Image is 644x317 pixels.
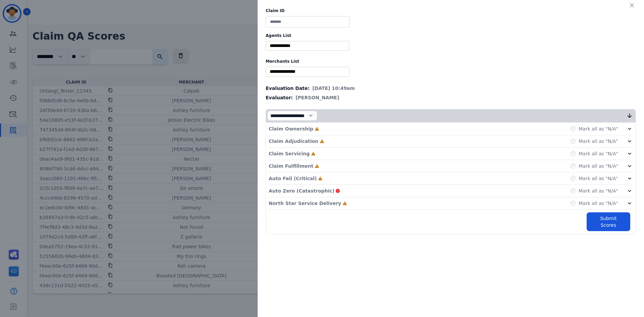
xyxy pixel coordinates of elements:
label: Mark all as "N/A" [579,200,618,207]
label: Mark all as "N/A" [579,175,618,182]
label: Mark all as "N/A" [579,163,618,169]
ul: selected options [267,42,348,49]
span: [DATE] 10:49am [312,85,355,92]
label: Mark all as "N/A" [579,138,618,145]
p: Auto Zero (Catastrophic) [269,188,334,194]
div: Evaluator: [266,94,636,101]
span: [PERSON_NAME] [296,94,339,101]
p: Claim Ownership [269,125,313,132]
p: Claim Fulfillment [269,163,313,169]
p: Claim Adjudication [269,138,318,145]
label: Claim ID [266,8,636,13]
p: North Star Service Delivery [269,200,341,207]
label: Mark all as "N/A" [579,188,618,194]
label: Agents List [266,33,636,38]
p: Claim Servicing [269,150,310,157]
p: Auto Fail (Critical) [269,175,317,182]
label: Mark all as "N/A" [579,125,618,132]
label: Merchants List [266,59,636,64]
ul: selected options [267,68,348,75]
label: Mark all as "N/A" [579,150,618,157]
div: Evaluation Date: [266,85,636,92]
button: Submit Scores [587,212,630,231]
